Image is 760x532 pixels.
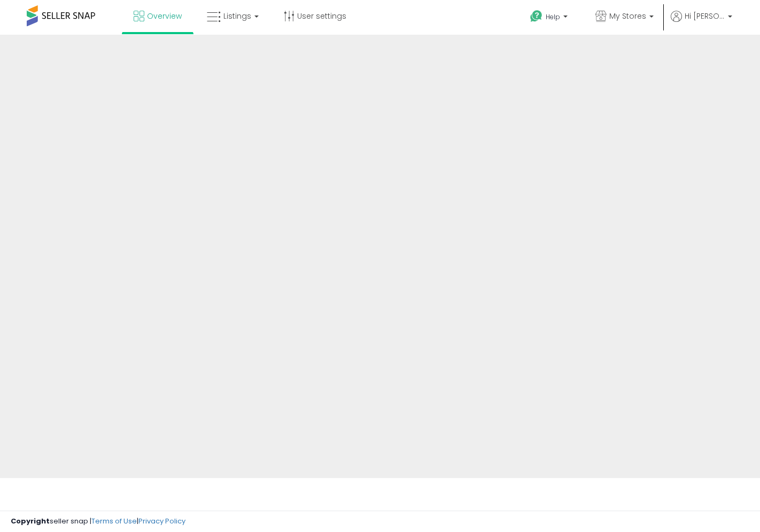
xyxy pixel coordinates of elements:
[546,12,560,21] span: Help
[522,2,578,35] a: Help
[530,10,543,23] i: Get Help
[223,11,251,21] span: Listings
[685,11,725,21] span: Hi [PERSON_NAME]
[609,11,646,21] span: My Stores
[671,11,732,35] a: Hi [PERSON_NAME]
[147,11,182,21] span: Overview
